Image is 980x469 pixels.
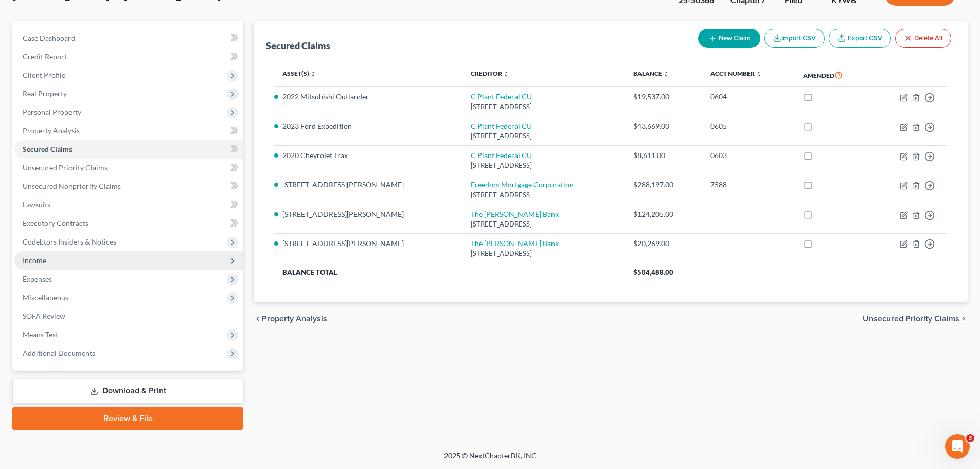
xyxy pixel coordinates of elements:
li: 2022 Mitsubishi Outlander [282,92,454,102]
span: Unsecured Priority Claims [863,315,959,323]
li: [STREET_ADDRESS][PERSON_NAME] [282,209,454,219]
div: [STREET_ADDRESS] [471,161,617,170]
span: Unsecured Nonpriority Claims [23,182,121,190]
a: SOFA Review [14,307,243,325]
div: $43,669.00 [633,121,694,131]
div: $19,537.00 [633,92,694,102]
span: Unsecured Priority Claims [23,163,108,172]
button: Import CSV [764,29,825,48]
span: $504,488.00 [633,268,673,276]
span: Expenses [23,274,52,283]
div: $124,205.00 [633,209,694,219]
iframe: Intercom live chat [945,434,970,459]
span: Real Property [23,89,67,98]
i: unfold_more [756,71,762,77]
div: Secured Claims [266,40,330,52]
div: 0603 [710,150,787,161]
span: SOFA Review [23,311,65,320]
a: Asset(s) unfold_more [282,70,316,77]
a: Freedom Mortgage Corporation [471,180,574,189]
a: Secured Claims [14,140,243,159]
a: Credit Report [14,47,243,66]
a: C Plant Federal CU [471,92,532,101]
a: Property Analysis [14,121,243,140]
button: Delete All [895,29,951,48]
a: Creditor unfold_more [471,70,509,77]
th: Amended [795,63,871,87]
a: The [PERSON_NAME] Bank [471,210,559,218]
span: 3 [966,434,974,442]
div: [STREET_ADDRESS] [471,219,617,229]
button: chevron_left Property Analysis [254,315,327,323]
div: $20,269.00 [633,238,694,249]
div: [STREET_ADDRESS] [471,190,617,200]
i: unfold_more [310,71,316,77]
i: unfold_more [663,71,669,77]
div: 7588 [710,180,787,190]
i: chevron_left [254,315,262,323]
span: Client Profile [23,71,65,79]
span: Personal Property [23,108,81,116]
span: Means Test [23,330,58,339]
span: Executory Contracts [23,219,88,228]
li: [STREET_ADDRESS][PERSON_NAME] [282,180,454,190]
span: Codebtors Insiders & Notices [23,237,116,246]
i: chevron_right [959,315,968,323]
a: Unsecured Nonpriority Claims [14,177,243,196]
div: 0605 [710,121,787,131]
span: Miscellaneous [23,293,68,302]
div: [STREET_ADDRESS] [471,102,617,112]
div: $8,611.00 [633,150,694,161]
span: Property Analysis [23,126,80,135]
a: Case Dashboard [14,29,243,47]
a: Executory Contracts [14,214,243,233]
a: Review & File [12,407,243,430]
span: Case Dashboard [23,33,75,42]
div: [STREET_ADDRESS] [471,131,617,141]
a: Unsecured Priority Claims [14,159,243,177]
a: Download & Print [12,379,243,403]
span: Lawsuits [23,200,50,209]
th: Balance Total [274,263,625,282]
div: $288,197.00 [633,180,694,190]
span: Credit Report [23,52,67,61]
div: 0604 [710,92,787,102]
a: Balance unfold_more [633,70,669,77]
a: Acct Number unfold_more [710,70,762,77]
div: [STREET_ADDRESS] [471,249,617,258]
span: Property Analysis [262,315,327,323]
a: C Plant Federal CU [471,121,532,130]
li: 2020 Chevrolet Trax [282,150,454,161]
a: Lawsuits [14,196,243,214]
a: The [PERSON_NAME] Bank [471,239,559,248]
li: 2023 Ford Expedition [282,121,454,131]
div: 2025 © NextChapterBK, INC [197,450,783,469]
i: unfold_more [503,71,509,77]
span: Income [23,256,46,265]
span: Secured Claims [23,145,72,153]
span: Additional Documents [23,349,95,357]
a: Export CSV [829,29,891,48]
a: C Plant Federal CU [471,151,532,160]
li: [STREET_ADDRESS][PERSON_NAME] [282,238,454,249]
button: Unsecured Priority Claims chevron_right [863,315,968,323]
button: New Claim [698,29,760,48]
